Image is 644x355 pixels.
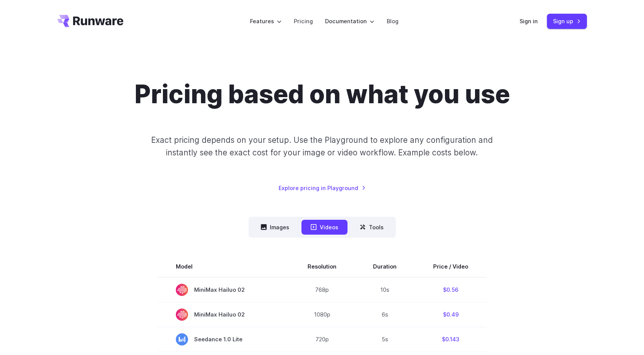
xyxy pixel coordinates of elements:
td: 6s [355,302,415,327]
td: $0.49 [415,302,486,327]
button: Images [252,220,298,235]
label: Features [250,17,282,26]
span: MiniMax Hailuo 02 [176,284,271,296]
label: Documentation [325,17,375,26]
th: Duration [355,256,415,277]
td: 10s [355,277,415,302]
a: Pricing [294,17,313,26]
button: Tools [351,220,393,235]
span: MiniMax Hailuo 02 [176,309,271,321]
a: Go to / [57,15,123,27]
th: Model [158,256,289,277]
th: Price / Video [415,256,486,277]
a: Sign up [547,14,587,29]
td: 5s [355,327,415,352]
h1: Pricing based on what you use [134,79,510,109]
td: $0.143 [415,327,486,352]
a: Sign in [520,17,538,26]
p: Exact pricing depends on your setup. Use the Playground to explore any configuration and instantl... [137,134,507,159]
td: 720p [289,327,355,352]
th: Resolution [289,256,355,277]
span: Seedance 1.0 Lite [176,333,271,345]
td: $0.56 [415,277,486,302]
a: Blog [387,17,399,26]
td: 768p [289,277,355,302]
a: Explore pricing in Playground [279,184,366,192]
button: Videos [301,220,348,235]
td: 1080p [289,302,355,327]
